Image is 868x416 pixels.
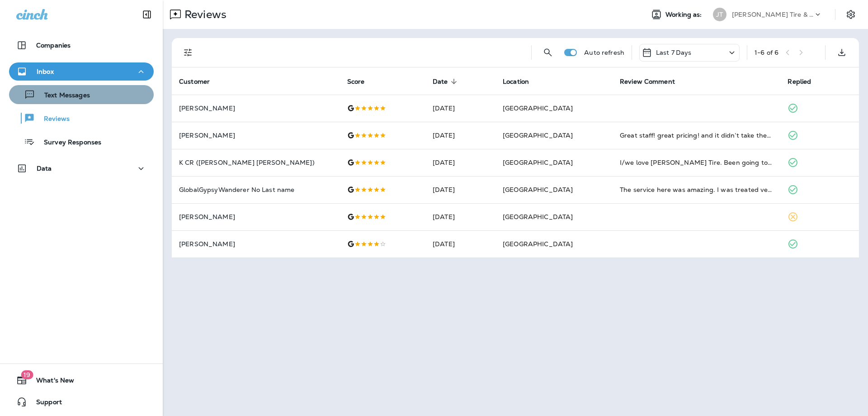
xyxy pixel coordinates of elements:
span: Date [433,77,460,86]
span: Location [503,77,541,86]
span: 19 [21,370,33,379]
span: [GEOGRAPHIC_DATA] [503,240,573,248]
p: Survey Responses [35,139,101,147]
p: Text Messages [35,91,90,100]
div: JT [713,8,726,21]
p: Last 7 Days [656,49,692,56]
td: [DATE] [425,230,495,258]
button: Data [9,159,154,177]
button: 19What's New [9,371,154,389]
button: Text Messages [9,85,154,104]
div: 1 - 6 of 6 [755,49,778,56]
p: [PERSON_NAME] [179,132,333,139]
div: The service here was amazing. I was treated very well and I thought I was going to pay a signific... [620,185,774,194]
button: Companies [9,36,154,54]
button: Search Reviews [539,43,557,62]
p: [PERSON_NAME] [179,240,333,248]
td: [DATE] [425,122,495,149]
button: Filters [179,43,197,62]
td: [DATE] [425,95,495,122]
span: Score [347,78,365,86]
div: I/we love Jensen Tire. Been going to them since 2010. First 12 years was the one on Spaulding / 1... [620,158,774,167]
p: GlobalGypsyWanderer No Last name [179,186,333,193]
p: Data [37,165,52,172]
span: Score [347,77,377,86]
span: [GEOGRAPHIC_DATA] [503,158,573,167]
p: Reviews [181,8,226,21]
div: Great staff! great pricing! and it didn’t take them long to service my car [620,131,774,140]
td: [DATE] [425,176,495,203]
p: [PERSON_NAME] [179,213,333,220]
span: Date [433,78,448,86]
button: Export as CSV [833,43,851,62]
span: Working as: [665,11,704,19]
span: Support [27,398,62,409]
span: [GEOGRAPHIC_DATA] [503,213,573,221]
p: K CR ([PERSON_NAME] [PERSON_NAME]) [179,159,333,166]
p: Auto refresh [584,49,624,56]
span: [GEOGRAPHIC_DATA] [503,104,573,112]
span: Review Comment [620,78,675,86]
span: [GEOGRAPHIC_DATA] [503,131,573,139]
span: Replied [788,78,811,86]
button: Inbox [9,62,154,81]
button: Collapse Sidebar [134,5,160,24]
p: [PERSON_NAME] [179,105,333,112]
button: Reviews [9,109,154,128]
p: Inbox [37,68,54,75]
span: Customer [179,78,210,86]
p: [PERSON_NAME] Tire & Auto [732,11,813,18]
button: Survey Responses [9,132,154,151]
button: Settings [843,6,859,23]
span: Replied [788,77,823,86]
span: Location [503,78,529,86]
button: Support [9,393,154,411]
span: Customer [179,77,222,86]
span: What's New [27,377,74,387]
td: [DATE] [425,149,495,176]
td: [DATE] [425,203,495,230]
span: Review Comment [620,77,687,86]
span: [GEOGRAPHIC_DATA] [503,186,573,194]
p: Companies [36,42,71,49]
p: Reviews [35,115,70,124]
